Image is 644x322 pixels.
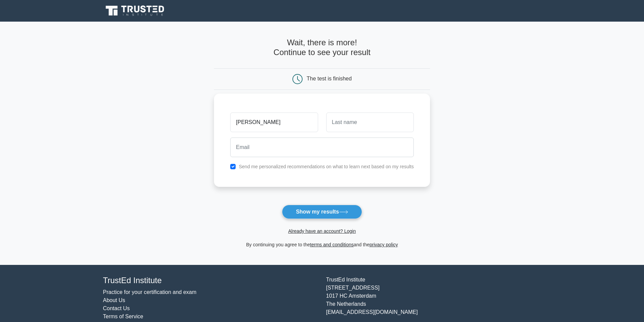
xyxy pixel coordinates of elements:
a: Terms of Service [103,314,143,319]
a: Contact Us [103,305,130,311]
h4: TrustEd Institute [103,276,318,286]
a: privacy policy [369,242,398,247]
a: terms and conditions [310,242,354,247]
input: Email [230,138,414,157]
input: First name [230,113,318,132]
input: Last name [326,113,414,132]
a: About Us [103,297,125,303]
div: By continuing you agree to the and the [210,241,434,249]
a: Already have an account? Login [288,228,356,234]
div: The test is finished [307,76,352,81]
h4: Wait, there is more! Continue to see your result [214,38,430,57]
button: Show my results [282,205,362,219]
label: Send me personalized recommendations on what to learn next based on my results [239,164,414,169]
a: Practice for your certification and exam [103,289,197,295]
